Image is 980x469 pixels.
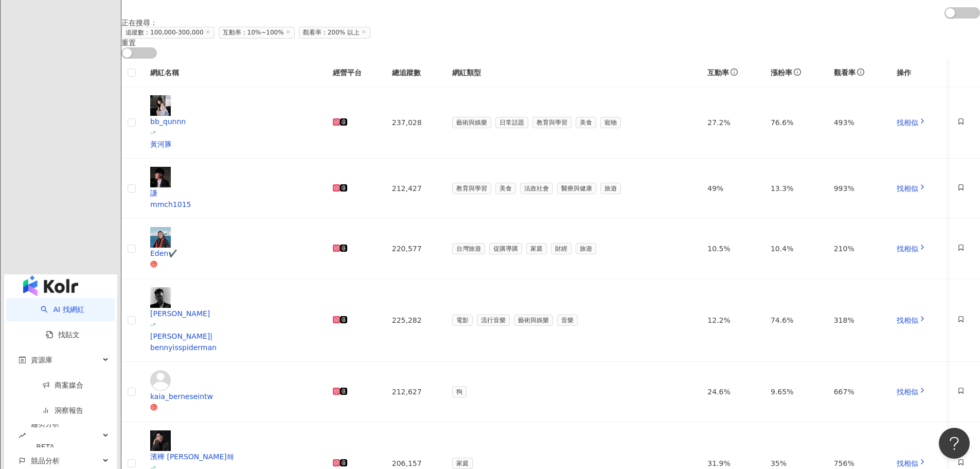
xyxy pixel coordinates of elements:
[31,412,60,459] span: 趨勢分析
[551,243,572,254] span: 財經
[897,118,918,127] span: 找相似
[384,279,444,362] td: 225,282
[888,59,949,87] th: 操作
[150,187,316,199] div: 謙
[707,315,754,326] div: 12.2%
[897,118,926,127] a: 找相似
[452,458,473,469] span: 家庭
[600,183,621,194] span: 旅遊
[834,183,881,194] div: 993%
[495,117,528,128] span: 日常話題
[150,451,316,462] div: 濱樺 [PERSON_NAME]해
[384,362,444,422] td: 212,627
[897,245,926,253] a: 找相似
[707,117,754,128] div: 27.2%
[150,430,171,451] img: KOL Avatar
[771,243,817,254] div: 10.4%
[150,200,191,209] span: mmch1015
[384,59,444,87] th: 總追蹤數
[444,59,699,87] th: 網紅類型
[150,332,210,340] span: [PERSON_NAME]
[707,458,754,469] div: 31.9%
[384,159,444,219] td: 212,427
[707,68,729,77] span: 互動率
[150,140,172,148] span: 黃河豚
[150,308,316,319] div: [PERSON_NAME]
[771,183,817,194] div: 13.3%
[142,59,325,87] th: 網紅名稱
[150,248,316,259] div: Eden✔️
[834,458,881,469] div: 756%
[834,117,881,128] div: 493%
[792,67,803,77] span: info-circle
[557,183,596,194] span: 醫療與健康
[452,315,473,326] span: 電影
[150,227,316,270] a: KOL AvatarEden✔️
[121,19,157,27] span: 正在搜尋 ：
[150,370,171,391] img: KOL Avatar
[526,243,547,254] span: 家庭
[150,287,171,308] img: KOL Avatar
[384,219,444,279] td: 220,577
[121,27,215,39] span: 追蹤數：100,000-300,000
[121,39,980,47] div: 重置
[384,87,444,159] td: 237,028
[834,243,881,254] div: 210%
[150,95,171,116] img: KOL Avatar
[897,184,918,193] span: 找相似
[452,117,491,128] span: 藝術與娛樂
[150,343,217,352] span: bennyisspiderman
[771,458,817,469] div: 35%
[771,315,817,326] div: 74.6%
[532,117,572,128] span: 教育與學習
[150,167,316,210] a: KOL Avatar謙mmch1015
[600,117,621,128] span: 寵物
[834,386,881,397] div: 667%
[897,184,926,193] a: 找相似
[520,183,553,194] span: 法政社會
[31,436,60,459] div: BETA
[150,287,316,353] a: KOL Avatar[PERSON_NAME][PERSON_NAME]|bennyisspiderman
[834,68,856,77] span: 觀看率
[897,316,918,324] span: 找相似
[150,391,316,402] div: kaia_berneseintw
[495,183,516,194] span: 美食
[897,388,926,396] a: 找相似
[477,315,510,326] span: 流行音樂
[707,183,754,194] div: 49%
[576,117,596,128] span: 美食
[897,459,926,467] a: 找相似
[834,315,881,326] div: 318%
[299,27,370,39] span: 觀看率：200% 以上
[557,315,578,326] span: 音樂
[897,245,918,253] span: 找相似
[41,305,84,314] a: searchAI 找網紅
[42,406,83,414] a: 洞察報告
[325,59,384,87] th: 經營平台
[46,331,80,339] a: 找貼文
[19,432,26,439] span: rise
[576,243,596,254] span: 旅遊
[150,95,316,150] a: KOL Avatarbb_qunnn黃河豚
[150,370,316,413] a: KOL Avatarkaia_berneseintw
[707,243,754,254] div: 10.5%
[729,67,739,77] span: info-circle
[31,349,52,372] span: 資源庫
[771,386,817,397] div: 9.65%
[489,243,522,254] span: 促購導購
[219,27,295,39] span: 互動率：10%~100%
[939,428,970,459] iframe: Help Scout Beacon - Open
[150,167,171,187] img: KOL Avatar
[42,381,83,389] a: 商案媒合
[897,316,926,324] a: 找相似
[150,116,316,127] div: bb_qunnn
[452,386,467,397] span: 狗
[150,227,171,248] img: KOL Avatar
[452,243,485,254] span: 台灣旅遊
[856,67,866,77] span: info-circle
[707,386,754,397] div: 24.6%
[210,332,212,340] span: |
[897,459,918,467] span: 找相似
[771,117,817,128] div: 76.6%
[23,275,78,296] img: logo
